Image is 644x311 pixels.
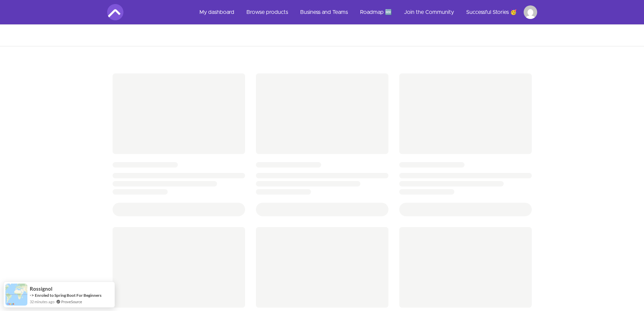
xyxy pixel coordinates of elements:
a: Business and Teams [295,4,353,20]
a: My dashboard [194,4,240,20]
img: Amigoscode logo [107,4,123,20]
a: Roadmap 🆕 [355,4,397,20]
a: Successful Stories 🥳 [461,4,522,20]
img: Profile image for Kacper Kapela [524,5,537,19]
a: Enroled to Spring Boot For Beginners [35,292,101,298]
img: provesource social proof notification image [5,284,27,306]
span: -> [30,292,34,298]
span: Rossignol [30,286,52,292]
a: Join the Community [399,4,459,20]
a: Browse products [241,4,293,20]
a: ProveSource [61,299,82,304]
span: 32 minutes ago [30,299,54,305]
nav: Main [194,4,537,20]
